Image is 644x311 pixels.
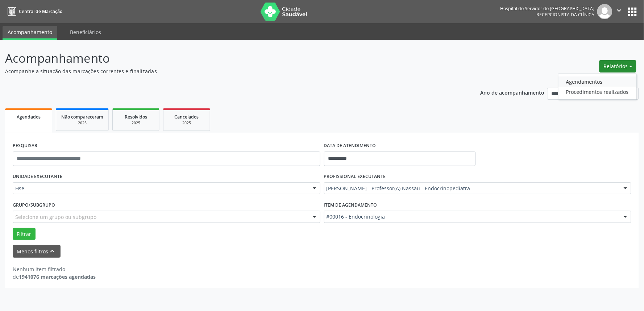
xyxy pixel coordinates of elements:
a: Procedimentos realizados [558,87,636,97]
span: Hse [15,185,306,192]
p: Acompanhe a situação das marcações correntes e finalizadas [5,67,449,75]
button:  [612,4,626,19]
div: de [13,273,96,281]
i:  [615,7,623,14]
a: Agendamentos [558,76,636,87]
p: Ano de acompanhamento [481,88,545,97]
span: Agendados [17,114,41,120]
span: Recepcionista da clínica [537,12,595,18]
span: #00016 - Endocrinologia [327,213,617,220]
label: Item de agendamento [324,199,377,211]
img: img [597,4,612,19]
span: Não compareceram [61,114,103,120]
label: PROFISSIONAL EXECUTANTE [324,171,386,182]
span: Resolvidos [125,114,147,120]
button: apps [626,5,639,18]
button: Filtrar [13,228,36,240]
span: Cancelados [175,114,199,120]
i: keyboard_arrow_up [49,247,57,255]
label: UNIDADE EXECUTANTE [13,171,62,182]
div: Nenhum item filtrado [13,265,96,273]
a: Central de Marcação [5,5,62,17]
a: Beneficiários [65,26,106,38]
span: [PERSON_NAME] - Professor(A) Nassau - Endocrinopediatra [327,185,617,192]
span: Central de Marcação [19,8,62,14]
div: 2025 [61,120,103,126]
label: Grupo/Subgrupo [13,199,55,211]
p: Acompanhamento [5,49,449,67]
button: Menos filtroskeyboard_arrow_up [13,245,61,258]
div: Hospital do Servidor do [GEOGRAPHIC_DATA] [500,5,595,12]
div: 2025 [169,120,205,126]
strong: 1941076 marcações agendadas [19,273,96,280]
label: PESQUISAR [13,140,37,152]
ul: Relatórios [558,74,637,100]
a: Acompanhamento [3,26,57,40]
label: DATA DE ATENDIMENTO [324,140,376,152]
div: 2025 [118,120,154,126]
span: Selecione um grupo ou subgrupo [15,213,96,221]
button: Relatórios [599,60,636,72]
